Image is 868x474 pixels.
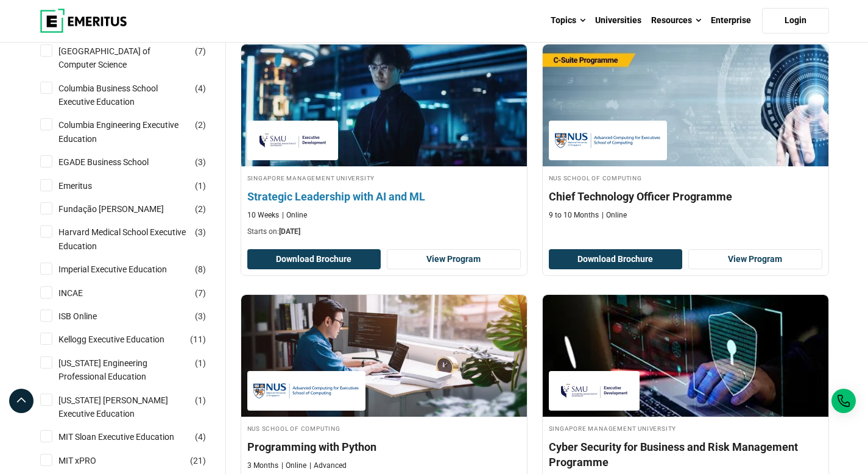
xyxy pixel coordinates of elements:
a: Leadership Course by NUS School of Computing - NUS School of Computing NUS School of Computing Ch... [543,44,828,227]
a: View Program [387,249,521,270]
span: 3 [198,227,203,237]
span: 8 [198,264,203,274]
h4: Strategic Leadership with AI and ML [247,189,521,204]
a: Imperial Executive Education [58,263,191,276]
button: Download Brochure [247,249,381,270]
span: 7 [198,288,203,298]
span: 4 [198,432,203,442]
span: ( ) [190,333,206,346]
p: Starts on: [247,227,521,237]
span: ( ) [195,394,206,407]
a: [US_STATE] [PERSON_NAME] Executive Education [58,394,214,421]
span: ( ) [195,310,206,323]
span: 4 [198,83,203,93]
img: NUS School of Computing [253,377,359,405]
a: Emeritus [58,179,116,193]
span: 3 [198,157,203,167]
span: ( ) [195,179,206,193]
span: ( ) [195,82,206,95]
span: 2 [198,120,203,130]
span: ( ) [195,286,206,300]
p: Online [281,461,306,471]
a: Columbia Business School Executive Education [58,82,214,109]
img: Chief Technology Officer Programme | Online Leadership Course [543,44,828,166]
span: 3 [198,311,203,321]
a: Columbia Engineering Executive Education [58,118,214,146]
img: Cyber Security for Business and Risk Management Programme | Online Technology Course [543,295,828,417]
span: ( ) [195,263,206,276]
a: MIT xPRO [58,454,121,467]
h4: NUS School of Computing [247,423,521,433]
p: Advanced [309,461,347,471]
span: ( ) [190,454,206,467]
img: NUS School of Computing [555,127,661,154]
img: Programming with Python | Online AI and Machine Learning Course [241,295,527,417]
button: Download Brochure [549,249,683,270]
h4: NUS School of Computing [549,172,822,183]
span: 1 [198,181,203,191]
img: Singapore Management University [253,127,333,154]
a: [GEOGRAPHIC_DATA] of Computer Science [58,44,214,72]
span: 7 [198,46,203,56]
a: MIT Sloan Executive Education [58,430,199,444]
a: Fundação [PERSON_NAME] [58,202,188,216]
span: 21 [193,456,203,465]
h4: Singapore Management University [549,423,822,433]
span: ( ) [195,225,206,239]
span: ( ) [195,430,206,444]
p: 10 Weeks [247,210,279,221]
a: INCAE [58,286,107,300]
p: Online [282,210,307,221]
img: Strategic Leadership with AI and ML | Online AI and Machine Learning Course [227,38,541,172]
a: AI and Machine Learning Course by Singapore Management University - November 24, 2025 Singapore M... [241,44,527,243]
h4: Chief Technology Officer Programme [549,189,822,204]
span: 1 [198,395,203,405]
a: Harvard Medical School Executive Education [58,225,214,253]
p: 3 Months [247,461,278,471]
span: [DATE] [279,227,300,236]
a: Kellogg Executive Education [58,333,189,346]
h4: Singapore Management University [247,172,521,183]
a: Login [762,8,829,34]
span: ( ) [195,155,206,169]
a: ISB Online [58,310,121,323]
a: EGADE Business School [58,155,173,169]
span: 11 [193,334,203,344]
a: [US_STATE] Engineering Professional Education [58,356,214,384]
span: ( ) [195,356,206,370]
span: 1 [198,358,203,368]
span: 2 [198,204,203,214]
p: 9 to 10 Months [549,210,599,221]
h4: Cyber Security for Business and Risk Management Programme [549,439,822,470]
span: ( ) [195,202,206,216]
h4: Programming with Python [247,439,521,455]
p: Online [602,210,627,221]
a: View Program [688,249,822,270]
span: ( ) [195,118,206,132]
span: ( ) [195,44,206,58]
img: Singapore Management University [555,377,634,405]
